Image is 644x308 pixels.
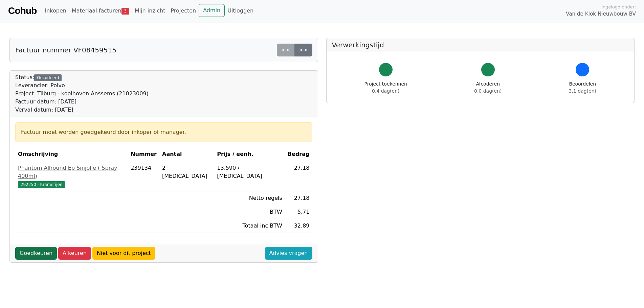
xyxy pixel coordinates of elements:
[128,161,159,191] td: 239134
[217,164,282,180] div: 13.590 / [MEDICAL_DATA]
[285,147,312,161] th: Bedrag
[474,88,502,94] span: 0.0 dag(en)
[364,80,407,95] div: Project toekennen
[42,4,69,18] a: Inkopen
[162,164,212,180] div: 2 [MEDICAL_DATA]
[332,41,629,49] h5: Verwerkingstijd
[18,164,125,180] div: Phantom Allround Ep Snijolie ( Spray 400ml)
[34,74,62,81] div: Gecodeerd
[214,147,285,161] th: Prijs / eenh.
[285,205,312,219] td: 5.71
[15,106,149,114] div: Verval datum: [DATE]
[285,191,312,205] td: 27.18
[121,8,129,15] span: 3
[569,88,596,94] span: 3.1 dag(en)
[15,81,149,90] div: Leverancier: Polvo
[199,4,225,17] a: Admin
[566,10,636,18] span: Van de Klok Nieuwbouw BV
[601,4,636,10] span: Ingelogd onder:
[15,98,149,106] div: Factuur datum: [DATE]
[372,88,399,94] span: 0.4 dag(en)
[69,4,132,18] a: Materiaal facturen3
[265,247,312,260] a: Advies vragen
[569,80,596,95] div: Beoordelen
[214,191,285,205] td: Netto regels
[8,3,37,19] a: Cohub
[285,161,312,191] td: 27.18
[214,219,285,233] td: Totaal inc BTW
[15,73,149,114] div: Status:
[294,44,312,56] a: >>
[15,90,149,98] div: Project: Tilburg - koolhoven Anssems (21023009)
[474,80,502,95] div: Afcoderen
[225,4,256,18] a: Uitloggen
[15,247,57,260] a: Goedkeuren
[58,247,91,260] a: Afkeuren
[159,147,214,161] th: Aantal
[168,4,199,18] a: Projecten
[285,219,312,233] td: 32.89
[18,181,65,188] span: 292250 - Kramerijen
[18,164,125,188] a: Phantom Allround Ep Snijolie ( Spray 400ml)292250 - Kramerijen
[15,147,128,161] th: Omschrijving
[92,247,155,260] a: Niet voor dit project
[15,46,116,54] h5: Factuur nummer VF08459515
[21,128,307,136] div: Factuur moet worden goedgekeurd door inkoper of manager.
[128,147,159,161] th: Nummer
[132,4,168,18] a: Mijn inzicht
[214,205,285,219] td: BTW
